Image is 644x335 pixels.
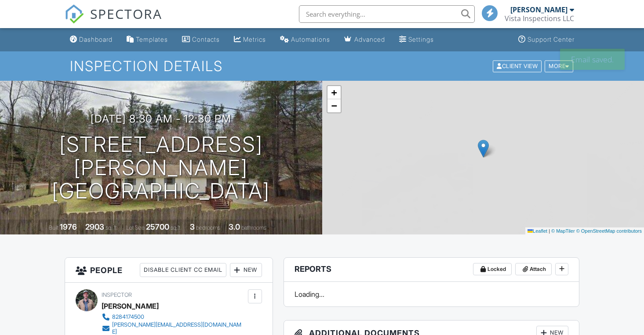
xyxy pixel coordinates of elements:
span: bathrooms [241,224,266,231]
span: Built [49,224,58,231]
div: 1976 [60,222,77,231]
a: Leaflet [528,228,547,234]
div: Client View [493,60,542,72]
div: 8284174500 [112,313,144,321]
span: − [331,100,337,111]
a: Contacts [178,32,223,48]
img: Marker [478,140,489,158]
div: 3.0 [229,222,240,231]
a: Advanced [341,32,389,48]
div: Settings [408,36,434,43]
a: Automations (Basic) [277,32,334,48]
div: Contacts [192,36,220,43]
div: Automations [291,36,330,43]
a: Metrics [230,32,269,48]
div: 3 [190,222,195,231]
div: Disable Client CC Email [140,263,226,277]
a: © MapTiler [551,228,575,234]
div: Support Center [528,36,575,43]
input: Search everything... [299,5,475,23]
a: Support Center [515,32,578,48]
span: sq. ft. [106,224,118,231]
a: Settings [396,32,437,48]
div: [PERSON_NAME] [510,5,568,14]
span: Inspector [102,292,132,298]
h1: [STREET_ADDRESS][PERSON_NAME] [GEOGRAPHIC_DATA] [14,133,308,202]
h3: People [65,258,273,283]
a: Zoom in [327,86,341,99]
div: 2903 [85,222,104,231]
h3: [DATE] 8:30 am - 12:30 pm [91,113,231,125]
span: SPECTORA [90,4,162,23]
div: Metrics [243,36,266,43]
span: + [331,87,337,98]
div: Templates [136,36,168,43]
span: sq.ft. [171,224,182,231]
div: Dashboard [79,36,113,43]
div: Vista Inspections LLC [505,14,574,23]
div: New [230,263,262,277]
a: Templates [123,32,171,48]
div: 25700 [146,222,169,231]
div: Advanced [354,36,385,43]
a: 8284174500 [102,313,246,321]
span: | [549,228,550,234]
div: More [545,60,573,72]
a: Zoom out [327,99,341,112]
h1: Inspection Details [70,58,574,74]
a: Dashboard [66,32,116,48]
div: [PERSON_NAME] [102,299,159,313]
span: bedrooms [196,224,220,231]
a: Client View [492,62,544,69]
a: © OpenStreetMap contributors [576,228,642,234]
div: Email saved. [560,49,625,70]
img: The Best Home Inspection Software - Spectora [65,4,84,24]
a: SPECTORA [65,12,162,30]
span: Lot Size [126,224,145,231]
